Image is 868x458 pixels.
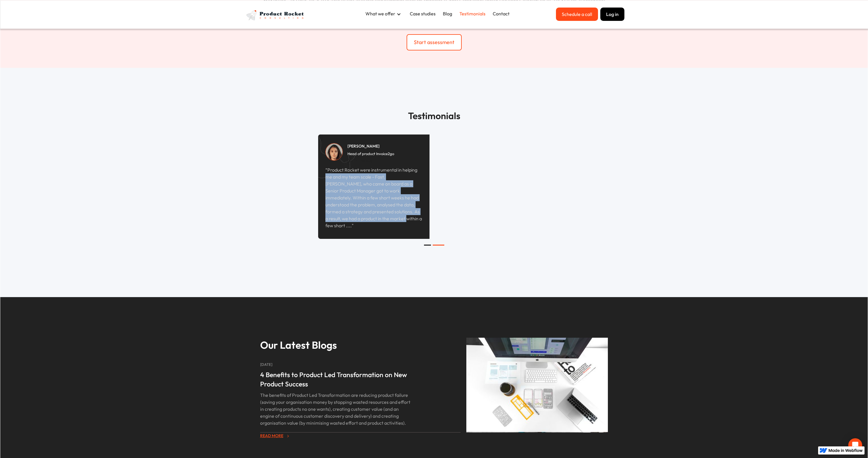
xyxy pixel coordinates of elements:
[407,34,462,50] a: Start assessment
[347,152,394,156] h1: Head of product Invoice2go
[347,159,394,163] div: CEO / Company
[260,338,461,353] h2: Our Latest Blogs
[286,434,290,438] img: right slider icon
[363,8,407,21] div: What we offer
[244,8,307,23] a: home
[490,8,512,20] a: Contact
[456,8,488,20] a: Testimonials
[600,8,624,21] button: Log in
[325,166,422,229] p: “Product Rocket were instrumental in helping me and my team scale - Fast. [PERSON_NAME], who came...
[848,438,862,452] div: Open Intercom Messenger
[365,10,395,17] div: What we offer
[318,135,430,239] div: 3 of 3
[829,449,863,452] img: Made in Webflow
[260,108,608,123] h2: Testimonials
[260,370,411,389] h1: 4 Benefits to Product Led Transformation on New Product Success
[347,143,394,149] h3: [PERSON_NAME]
[318,135,550,256] div: carousel
[260,361,411,367] p: [DATE]
[260,433,286,438] a: READ MORE
[260,392,411,426] p: The benefits of Product Led Transformation are reducing product failure (saving your organisation...
[244,8,307,23] img: Product Rocket full light logo
[433,245,444,246] div: Show slide 2 of 2
[556,8,598,21] a: Schedule a call
[440,8,455,20] a: Blog
[407,8,438,20] a: Case studies
[424,245,431,246] div: Show slide 1 of 2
